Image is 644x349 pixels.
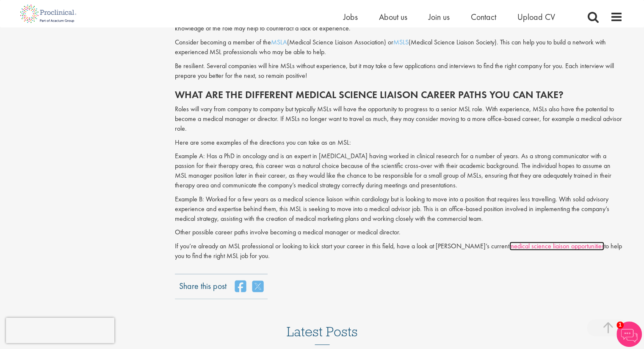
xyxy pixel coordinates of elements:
[175,104,623,134] p: Roles will vary from company to company but typically MSLs will have the opportunity to progress ...
[175,228,623,237] p: Other possible career paths involve becoming a medical manager or medical director.
[287,324,358,345] h3: Latest Posts
[517,11,555,22] a: Upload CV
[616,322,642,347] img: Chatbot
[616,322,624,329] span: 1
[179,280,227,286] label: Share this post
[393,38,409,47] a: MSLS
[471,11,496,22] a: Contact
[509,242,604,250] a: medical science liaison opportunities
[6,318,114,343] iframe: reCAPTCHA
[175,89,623,100] h2: What are the different medical science liaison career paths you can take?
[235,280,246,293] a: share on facebook
[175,195,623,224] p: Example B: Worked for a few years as a medical science liaison within cardiology but is looking t...
[175,138,623,148] p: Here are some examples of the directions you can take as an MSL:
[379,11,407,22] a: About us
[252,280,263,293] a: share on twitter
[175,151,623,190] p: Example A: Has a PhD in oncology and is an expert in [MEDICAL_DATA] having worked in clinical res...
[271,38,287,47] a: MSLA
[343,11,358,22] a: Jobs
[428,11,450,22] a: Join us
[175,38,623,57] p: Consider becoming a member of the (Medical Science Liaison Association) or (Medical Science Liais...
[175,61,623,81] p: Be resilient. Several companies will hire MSLs without experience, but it may take a few applicat...
[175,242,623,261] p: If you’re already an MSL professional or looking to kick start your career in this field, have a ...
